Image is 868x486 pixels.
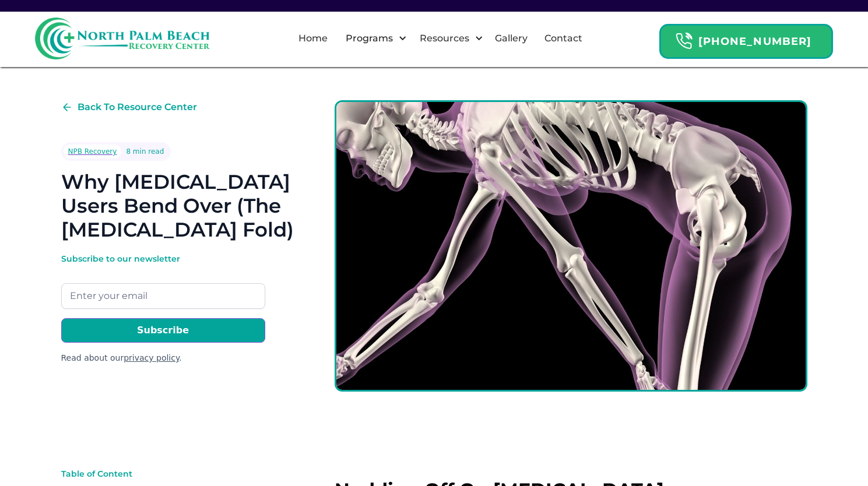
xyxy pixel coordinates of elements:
div: Subscribe to our newsletter [61,253,265,265]
strong: [PHONE_NUMBER] [698,35,811,48]
input: Enter your email [61,283,265,309]
a: privacy policy [124,353,179,362]
a: Back To Resource Center [61,100,197,114]
form: Email Form [61,253,265,364]
img: Header Calendar Icons [675,32,693,50]
a: Gallery [488,20,535,57]
a: Header Calendar Icons[PHONE_NUMBER] [659,18,833,59]
input: Subscribe [61,318,265,343]
a: Contact [537,20,589,57]
a: Home [291,20,335,57]
div: Table of Content [61,468,248,480]
div: 8 min read [126,146,164,157]
a: NPB Recovery [64,145,122,159]
h1: Why [MEDICAL_DATA] Users Bend Over (The [MEDICAL_DATA] Fold) [61,170,297,241]
div: Read about our . [61,352,265,364]
div: Programs [336,20,410,57]
div: Resources [417,31,472,45]
div: NPB Recovery [68,146,117,157]
div: Programs [343,31,396,45]
div: Resources [410,20,486,57]
div: Back To Resource Center [78,100,197,114]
